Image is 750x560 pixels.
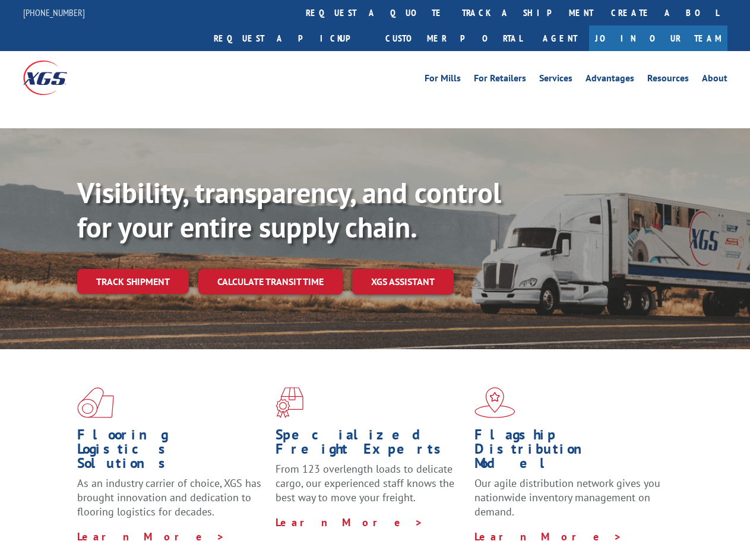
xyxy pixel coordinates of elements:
a: Resources [647,74,689,87]
h1: Specialized Freight Experts [276,428,465,462]
span: As an industry carrier of choice, XGS has brought innovation and dedication to flooring logistics... [77,476,261,518]
a: For Retailers [474,74,526,87]
a: Request a pickup [205,26,376,51]
b: Visibility, transparency, and control for your entire supply chain. [77,174,501,245]
img: xgs-icon-total-supply-chain-intelligence-red [77,387,114,418]
a: Agent [531,26,589,51]
p: From 123 overlength loads to delicate cargo, our experienced staff knows the best way to move you... [276,462,465,515]
img: xgs-icon-focused-on-flooring-red [276,387,303,418]
a: Join Our Team [589,26,727,51]
a: About [702,74,727,87]
h1: Flooring Logistics Solutions [77,428,267,476]
a: Customer Portal [376,26,531,51]
a: Learn More > [77,530,225,543]
a: Advantages [586,74,634,87]
a: Learn More > [474,530,622,543]
a: Track shipment [77,269,189,294]
span: Our agile distribution network gives you nationwide inventory management on demand. [474,476,660,518]
h1: Flagship Distribution Model [474,428,664,476]
a: Learn More > [276,515,423,529]
a: For Mills [425,74,461,87]
a: [PHONE_NUMBER] [23,7,85,18]
a: Calculate transit time [198,269,343,295]
a: Services [539,74,572,87]
a: XGS ASSISTANT [352,269,454,295]
img: xgs-icon-flagship-distribution-model-red [474,387,515,418]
